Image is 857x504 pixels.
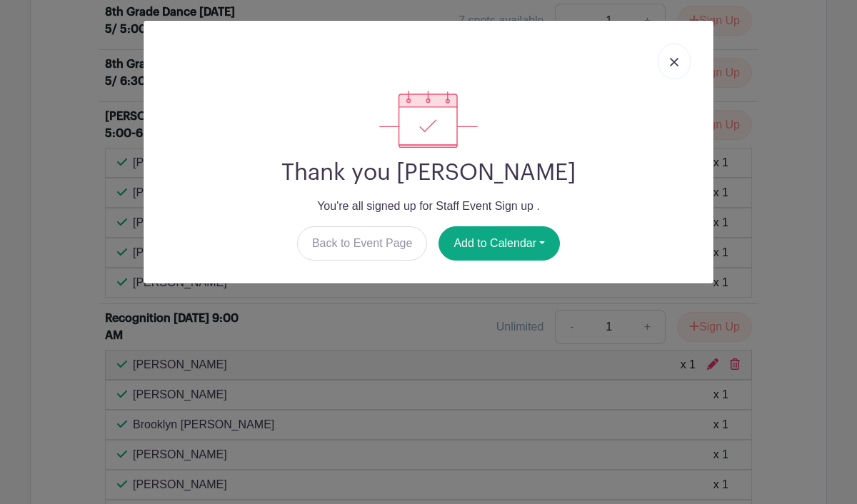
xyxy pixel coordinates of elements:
p: You're all signed up for Staff Event Sign up . [155,198,702,215]
button: Add to Calendar [438,226,560,261]
img: close_button-5f87c8562297e5c2d7936805f587ecaba9071eb48480494691a3f1689db116b3.svg [670,58,678,66]
img: signup_complete-c468d5dda3e2740ee63a24cb0ba0d3ce5d8a4ecd24259e683200fb1569d990c8.svg [379,91,478,148]
h2: Thank you [PERSON_NAME] [155,159,702,186]
a: Back to Event Page [297,226,428,261]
